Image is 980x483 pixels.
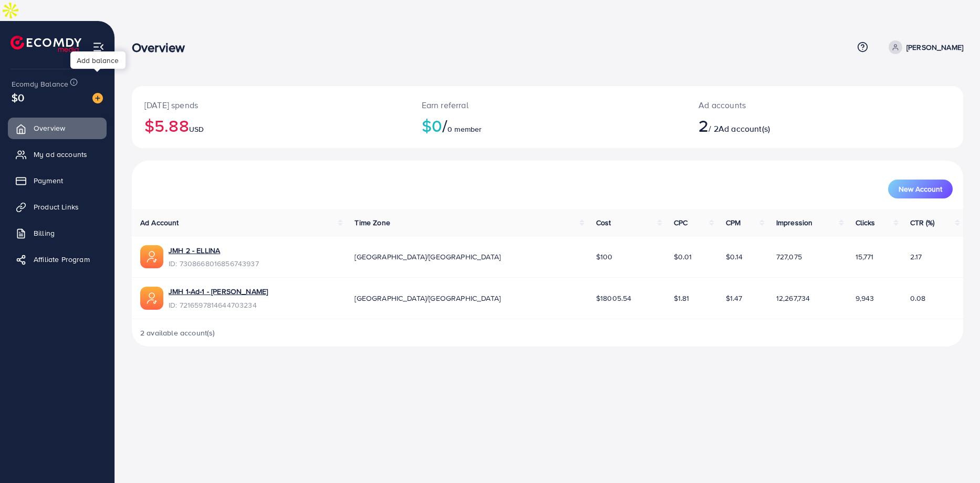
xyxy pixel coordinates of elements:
iframe: Chat [935,436,972,475]
span: Clicks [856,217,875,228]
span: Ad account(s) [718,123,770,134]
span: $0 [12,90,24,105]
span: Billing [34,228,55,238]
span: $18005.54 [596,293,631,303]
span: [GEOGRAPHIC_DATA]/[GEOGRAPHIC_DATA] [355,251,501,262]
img: tab_domain_overview_orange.svg [28,61,37,69]
span: New Account [899,185,942,193]
span: $0.01 [674,251,692,262]
span: Product Links [34,202,79,212]
div: Keywords by Traffic [116,62,177,69]
span: Payment [34,175,63,186]
img: menu [92,41,105,53]
span: Affiliate Program [34,254,90,265]
span: 0.08 [910,293,926,303]
span: $0.14 [726,251,743,262]
span: 2 available account(s) [140,328,215,338]
p: Earn referral [422,99,674,111]
p: [PERSON_NAME] [906,41,963,54]
button: New Account [888,180,953,198]
span: $1.47 [726,293,743,303]
span: My ad accounts [34,149,87,160]
span: 0 member [447,124,482,134]
span: 2.17 [910,251,922,262]
h2: / 2 [698,115,881,135]
a: Overview [8,118,107,139]
span: Time Zone [355,217,390,228]
a: Payment [8,170,107,191]
img: image [92,93,103,103]
span: Impression [776,217,813,228]
span: USD [189,124,204,134]
span: ID: 7308668016856743937 [169,258,259,269]
img: ic-ads-acc.e4c84228.svg [140,287,163,310]
a: JMH 1-Ad-1 - [PERSON_NAME] [169,286,268,297]
span: Cost [596,217,611,228]
h3: Overview [132,40,193,55]
img: logo_orange.svg [17,17,25,25]
span: CTR (%) [910,217,935,228]
span: 12,267,734 [776,293,810,303]
a: Product Links [8,196,107,217]
img: website_grey.svg [17,27,25,36]
a: Billing [8,223,107,244]
a: JMH 2 - ELLINA [169,245,220,256]
h2: $5.88 [144,115,397,135]
img: tab_keywords_by_traffic_grey.svg [105,61,113,69]
img: logo [11,36,81,52]
p: Ad accounts [698,99,881,111]
span: Overview [34,123,65,133]
h2: $0 [422,115,674,135]
span: [GEOGRAPHIC_DATA]/[GEOGRAPHIC_DATA] [355,293,501,303]
span: 15,771 [856,251,874,262]
span: / [442,113,447,138]
span: $1.81 [674,293,690,303]
span: 727,075 [776,251,802,262]
span: CPC [674,217,687,228]
div: Add balance [70,51,126,69]
div: v 4.0.25 [29,17,51,25]
a: [PERSON_NAME] [884,40,963,54]
span: CPM [726,217,741,228]
p: [DATE] spends [144,99,397,111]
a: Affiliate Program [8,249,107,270]
span: ID: 7216597814644703234 [169,300,268,310]
span: Ecomdy Balance [12,79,68,89]
span: $100 [596,251,613,262]
div: Domain Overview [40,62,94,69]
span: 9,943 [856,293,874,303]
span: 2 [698,113,708,138]
span: Ad Account [140,217,179,228]
img: ic-ads-acc.e4c84228.svg [140,245,163,268]
div: Domain: [DOMAIN_NAME] [27,27,116,36]
a: My ad accounts [8,144,107,165]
